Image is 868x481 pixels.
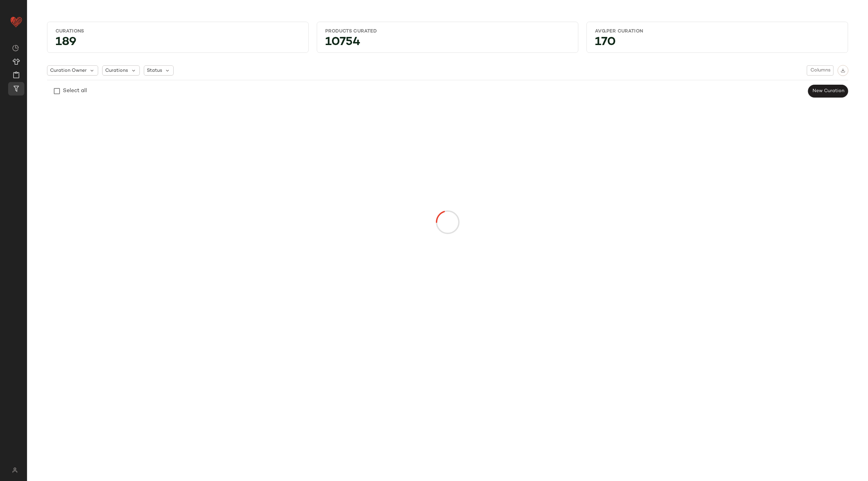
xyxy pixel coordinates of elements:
[12,45,19,51] img: svg%3e
[807,65,833,76] button: Columns
[147,67,162,74] span: Status
[105,67,128,74] span: Curations
[810,68,830,73] span: Columns
[50,37,306,50] div: 189
[812,88,844,94] span: New Curation
[325,28,570,35] div: Products Curated
[9,15,23,28] img: heart_red.DM2ytmEG.svg
[595,28,840,35] div: Avg.per Curation
[320,37,575,50] div: 10754
[55,28,300,35] div: Curations
[50,67,87,74] span: Curation Owner
[589,37,845,50] div: 170
[841,68,845,73] img: svg%3e
[8,467,21,473] img: svg%3e
[808,85,848,98] button: New Curation
[63,87,87,95] div: Select all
